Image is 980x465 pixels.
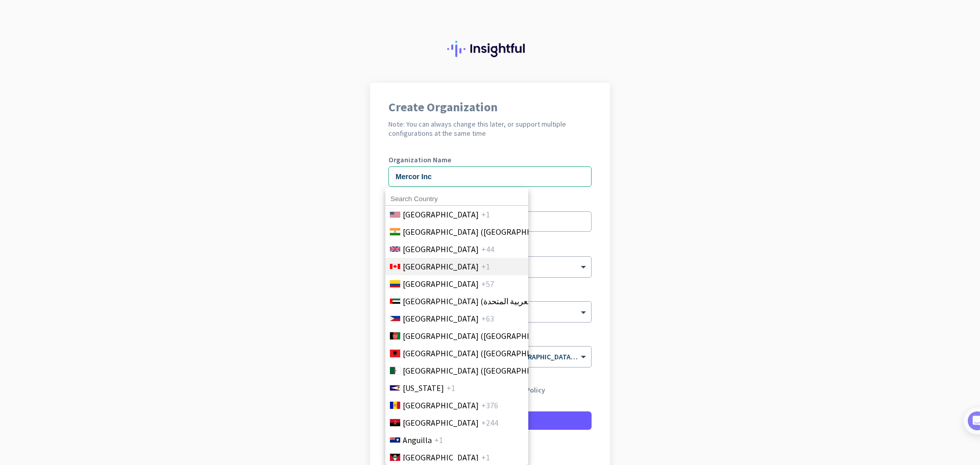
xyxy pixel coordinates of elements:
span: [GEOGRAPHIC_DATA] (‫[GEOGRAPHIC_DATA]‬‎) [403,364,562,377]
span: +1 [481,260,490,273]
span: +63 [481,312,494,325]
span: [GEOGRAPHIC_DATA] [403,312,479,325]
span: Anguilla [403,434,432,446]
span: +244 [481,417,498,429]
span: +57 [481,278,494,290]
span: [GEOGRAPHIC_DATA] [403,399,479,411]
span: [GEOGRAPHIC_DATA] [403,451,479,463]
span: +1 [434,434,443,446]
span: [GEOGRAPHIC_DATA] ([GEOGRAPHIC_DATA]) [403,226,562,238]
span: +1 [447,382,455,394]
span: [GEOGRAPHIC_DATA] [403,208,479,221]
span: +44 [481,243,494,255]
span: [GEOGRAPHIC_DATA] (‫الإمارات العربية المتحدة‬‎) [403,295,564,307]
span: [GEOGRAPHIC_DATA] [403,243,479,255]
span: [US_STATE] [403,382,444,394]
span: +376 [481,399,498,411]
span: [GEOGRAPHIC_DATA] (‫[GEOGRAPHIC_DATA]‬‎) [403,330,562,342]
span: [GEOGRAPHIC_DATA] [403,260,479,273]
span: [GEOGRAPHIC_DATA] [403,278,479,290]
input: Search Country [385,192,528,206]
span: +1 [481,208,490,221]
span: [GEOGRAPHIC_DATA] ([GEOGRAPHIC_DATA]) [403,347,562,359]
span: +1 [481,451,490,463]
span: [GEOGRAPHIC_DATA] [403,417,479,429]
